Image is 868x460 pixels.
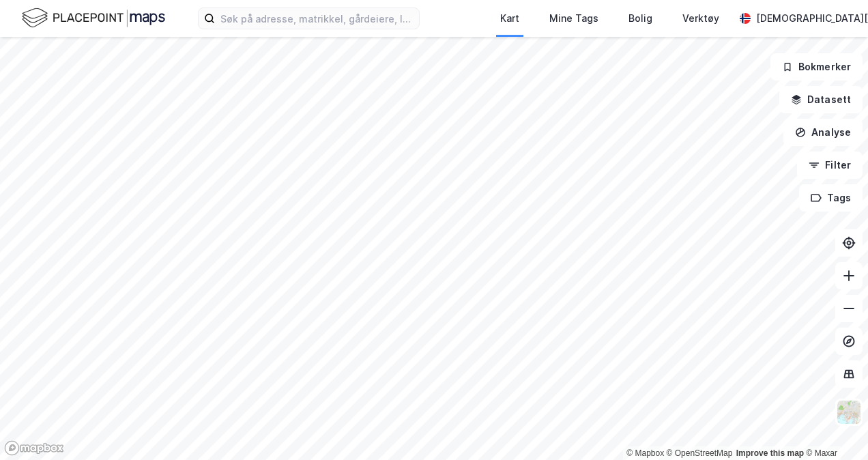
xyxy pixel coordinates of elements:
div: Kart [500,10,519,27]
a: Improve this map [736,448,804,458]
input: Søk på adresse, matrikkel, gårdeiere, leietakere eller personer [215,8,419,29]
div: Verktøy [682,10,719,27]
div: Mine Tags [549,10,598,27]
button: Filter [797,152,863,179]
div: Bolig [628,10,652,27]
a: Mapbox [626,448,664,458]
a: OpenStreetMap [667,448,733,458]
button: Tags [799,184,863,212]
iframe: Chat Widget [800,394,868,460]
button: Analyse [783,119,863,146]
button: Bokmerker [770,53,863,81]
img: logo.f888ab2527a4732fd821a326f86c7f29.svg [22,6,165,30]
a: Mapbox homepage [4,440,64,456]
button: Datasett [779,86,863,113]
